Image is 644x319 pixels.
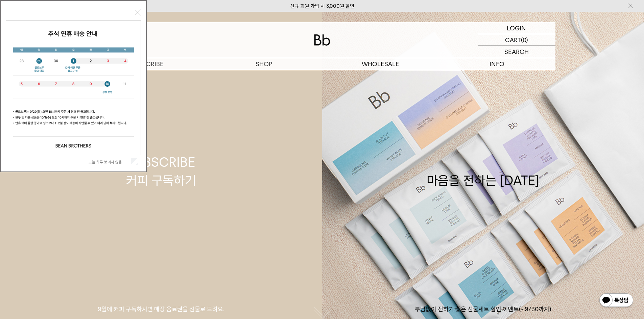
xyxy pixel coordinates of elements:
[290,3,354,9] a: 신규 회원 가입 시 3,000원 할인
[126,153,196,189] div: SUBSCRIBE 커피 구독하기
[427,153,540,189] div: 마음을 전하는 [DATE]
[322,58,439,70] p: WHOLESALE
[599,293,634,309] img: 카카오톡 채널 1:1 채팅 버튼
[478,22,555,34] a: LOGIN
[521,34,528,46] p: (0)
[206,58,322,70] a: SHOP
[314,34,330,46] img: 로고
[478,34,555,46] a: CART (0)
[439,58,555,70] p: INFO
[507,22,526,34] p: LOGIN
[89,160,129,164] label: 오늘 하루 보이지 않음
[505,34,521,46] p: CART
[135,9,141,16] button: 닫기
[504,46,529,58] p: SEARCH
[6,21,141,155] img: 5e4d662c6b1424087153c0055ceb1a13_140731.jpg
